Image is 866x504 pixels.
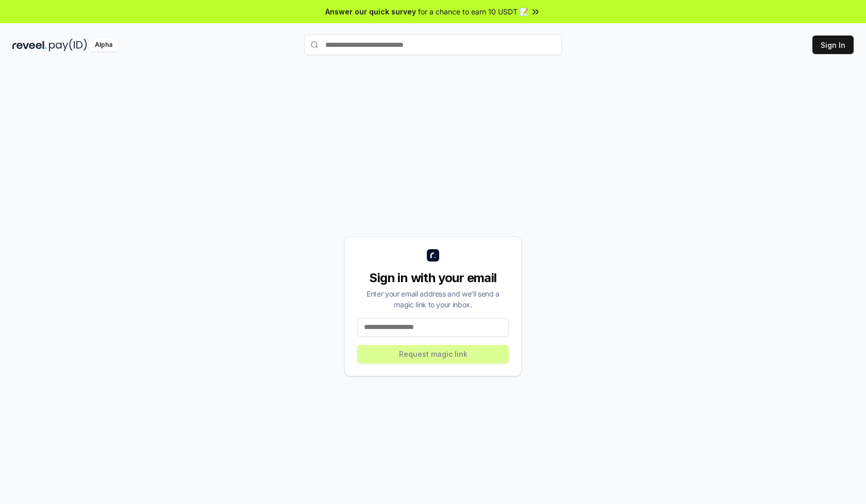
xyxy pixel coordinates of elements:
[418,6,528,17] span: for a chance to earn 10 USDT 📝
[12,39,47,51] img: reveel_dark
[89,39,118,51] div: Alpha
[812,36,854,54] button: Sign In
[357,270,509,286] div: Sign in with your email
[357,288,509,310] div: Enter your email address and we’ll send a magic link to your inbox.
[325,6,416,17] span: Answer our quick survey
[427,249,439,262] img: logo_small
[49,39,87,51] img: pay_id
